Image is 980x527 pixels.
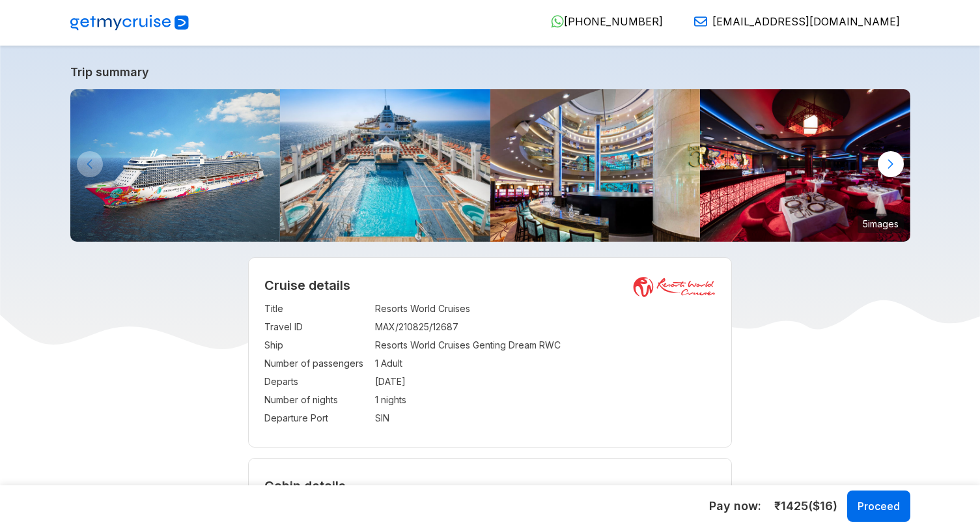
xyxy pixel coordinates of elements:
a: [EMAIL_ADDRESS][DOMAIN_NAME] [684,15,900,28]
td: : [369,300,375,318]
td: 1 nights [375,391,716,409]
img: 4.jpg [490,89,701,242]
td: : [369,354,375,373]
td: : [369,409,375,427]
td: 1 Adult [375,354,716,373]
td: Resorts World Cruises [375,300,716,318]
img: WhatsApp [551,15,564,28]
td: Travel ID [264,318,369,336]
td: : [369,336,375,354]
h4: Cabin details [264,478,716,494]
span: ₹ 1425 ($ 16 ) [774,498,837,515]
td: Number of passengers [264,354,369,373]
td: SIN [375,409,716,427]
a: [PHONE_NUMBER] [540,15,663,28]
h2: Cruise details [264,278,716,293]
img: GentingDreambyResortsWorldCruises-KlookIndia.jpg [70,89,281,242]
td: Resorts World Cruises Genting Dream RWC [375,336,716,354]
button: Proceed [847,491,910,522]
h5: Pay now: [709,498,761,514]
td: : [369,318,375,336]
td: Departs [264,373,369,391]
td: Departure Port [264,409,369,427]
td: : [369,373,375,391]
img: Email [694,15,707,28]
td: [DATE] [375,373,716,391]
td: Ship [264,336,369,354]
td: Number of nights [264,391,369,409]
small: 5 images [858,214,904,233]
td: : [369,391,375,409]
span: [PHONE_NUMBER] [564,15,663,28]
img: 16.jpg [700,89,910,242]
a: Trip summary [70,65,910,79]
td: MAX/210825/12687 [375,318,716,336]
span: [EMAIL_ADDRESS][DOMAIN_NAME] [712,15,900,28]
td: Title [264,300,369,318]
img: Main-Pool-800x533.jpg [280,89,490,242]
